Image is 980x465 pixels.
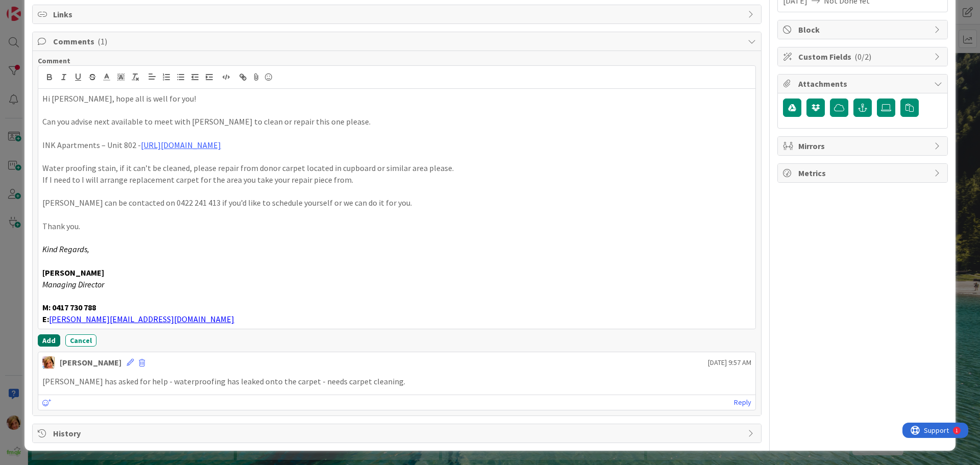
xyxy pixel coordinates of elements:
[38,56,70,65] span: Comment
[42,356,55,369] img: KD
[42,302,96,312] strong: M: 0417 730 788
[21,2,46,14] span: Support
[798,167,929,179] span: Metrics
[42,116,751,128] p: Can you advise next available to meet with [PERSON_NAME] to clean or repair this one please.
[798,23,929,36] span: Block
[42,139,751,151] p: INK Apartments – Unit 802 -
[708,357,751,368] span: [DATE] 9:57 AM
[854,52,871,62] span: ( 0/2 )
[42,174,751,186] p: If I need to I will arrange replacement carpet for the area you take your repair piece from.
[38,334,60,347] button: Add
[798,140,929,152] span: Mirrors
[53,35,743,47] span: Comments
[798,51,929,63] span: Custom Fields
[42,93,751,105] p: Hi [PERSON_NAME], hope all is well for you!
[42,221,751,232] p: Thank you.
[42,197,751,209] p: [PERSON_NAME] can be contacted on 0422 241 413 if you’d like to schedule yourself or we can do it...
[141,140,221,150] a: [URL][DOMAIN_NAME]
[42,279,104,289] em: Managing Director
[53,8,743,20] span: Links
[53,4,56,12] div: 1
[42,244,89,254] em: Kind Regards,
[60,356,121,369] div: [PERSON_NAME]
[42,376,751,387] p: [PERSON_NAME] has asked for help - waterproofing has leaked onto the carpet - needs carpet cleaning.
[97,36,107,46] span: ( 1 )
[42,162,751,174] p: Water proofing stain, if it can’t be cleaned, please repair from donor carpet located in cupboard...
[65,334,96,347] button: Cancel
[42,314,49,324] strong: E:
[734,396,751,409] a: Reply
[798,78,929,90] span: Attachments
[42,267,104,278] strong: [PERSON_NAME]
[49,314,234,324] a: [PERSON_NAME][EMAIL_ADDRESS][DOMAIN_NAME]
[53,427,743,439] span: History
